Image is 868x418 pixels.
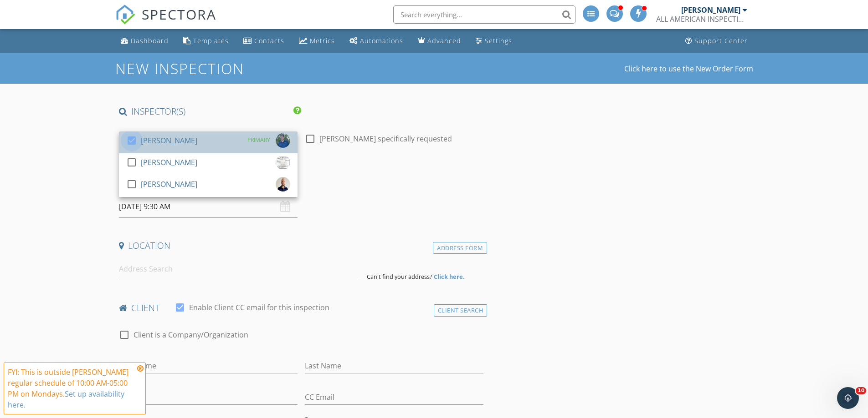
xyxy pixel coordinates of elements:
h4: Date/Time [119,177,484,189]
span: Can't find your address? [367,272,432,281]
div: Templates [193,36,229,45]
img: jonathan_wallet_license.jpg [276,155,290,170]
img: jaij4702a.jpg [276,133,290,148]
a: Support Center [682,33,751,50]
iframe: Intercom live chat [837,387,859,409]
div: FYI: This is outside [PERSON_NAME] regular schedule of 10:00 AM-05:00 PM on Mondays. [8,367,134,410]
img: The Best Home Inspection Software - Spectora [115,5,135,25]
h4: INSPECTOR(S) [119,106,301,117]
input: Select date [119,196,298,218]
a: Automations (Advanced) [346,33,407,50]
input: Search everything... [393,5,575,24]
label: Enable Client CC email for this inspection [189,303,329,312]
label: Client is a Company/Organization [134,330,248,339]
div: Advanced [427,36,461,45]
div: ALL AMERICAN INSPECTION SERVICES [656,15,747,24]
a: Templates [180,33,232,50]
div: Automations [360,36,403,45]
div: Support Center [694,36,748,45]
div: Settings [485,36,512,45]
a: Metrics [295,33,339,50]
div: PRIMARY [247,133,270,147]
a: Dashboard [117,33,172,50]
div: [PERSON_NAME] [141,133,197,148]
span: 10 [856,387,866,394]
div: Metrics [310,36,335,45]
h4: Location [119,240,484,252]
a: Settings [472,33,516,50]
a: SPECTORA [115,12,216,31]
div: Dashboard [131,36,169,45]
h1: New Inspection [115,60,317,76]
img: vic_spectora.jpg [276,177,290,191]
a: Click here to use the New Order Form [624,65,753,72]
div: Client Search [434,304,488,317]
input: Address Search [119,258,360,280]
span: SPECTORA [142,5,216,24]
a: Set up availability here. [8,389,124,410]
div: [PERSON_NAME] [681,5,740,15]
div: [PERSON_NAME] [141,177,197,191]
div: [PERSON_NAME] [141,155,197,170]
a: Contacts [240,33,288,50]
div: Contacts [254,36,284,45]
strong: Click here. [434,272,465,281]
a: Advanced [414,33,465,50]
div: Address Form [433,242,487,254]
h4: client [119,302,484,314]
label: [PERSON_NAME] specifically requested [319,134,452,143]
